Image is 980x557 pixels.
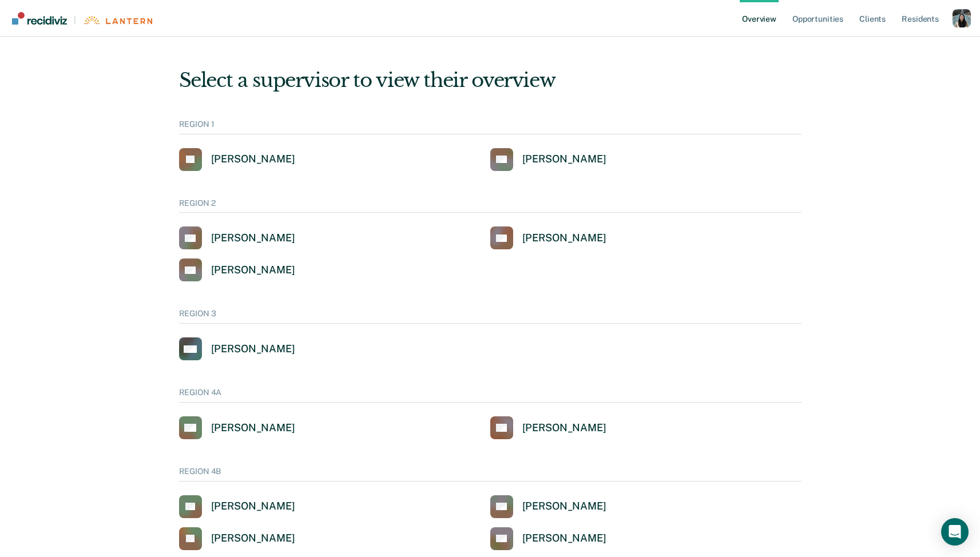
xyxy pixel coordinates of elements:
[179,120,802,134] div: REGION 1
[179,388,802,403] div: REGION 4A
[12,12,67,25] img: Recidiviz
[179,416,295,439] a: [PERSON_NAME]
[179,148,295,171] a: [PERSON_NAME]
[490,226,606,249] a: [PERSON_NAME]
[211,500,295,513] div: [PERSON_NAME]
[522,421,606,435] div: [PERSON_NAME]
[490,527,606,550] a: [PERSON_NAME]
[522,153,606,166] div: [PERSON_NAME]
[211,232,295,245] div: [PERSON_NAME]
[179,527,295,550] a: [PERSON_NAME]
[522,532,606,545] div: [PERSON_NAME]
[490,148,606,171] a: [PERSON_NAME]
[179,258,295,281] a: [PERSON_NAME]
[490,416,606,439] a: [PERSON_NAME]
[179,467,802,482] div: REGION 4B
[211,153,295,166] div: [PERSON_NAME]
[211,421,295,435] div: [PERSON_NAME]
[179,495,295,518] a: [PERSON_NAME]
[179,226,295,249] a: [PERSON_NAME]
[83,16,152,25] img: Lantern
[179,69,802,92] div: Select a supervisor to view their overview
[211,532,295,545] div: [PERSON_NAME]
[953,9,971,27] button: Profile dropdown button
[179,309,802,324] div: REGION 3
[941,518,969,546] div: Open Intercom Messenger
[211,264,295,277] div: [PERSON_NAME]
[179,337,295,360] a: [PERSON_NAME]
[522,500,606,513] div: [PERSON_NAME]
[67,15,83,25] span: |
[179,198,802,213] div: REGION 2
[490,495,606,518] a: [PERSON_NAME]
[522,232,606,245] div: [PERSON_NAME]
[211,343,295,356] div: [PERSON_NAME]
